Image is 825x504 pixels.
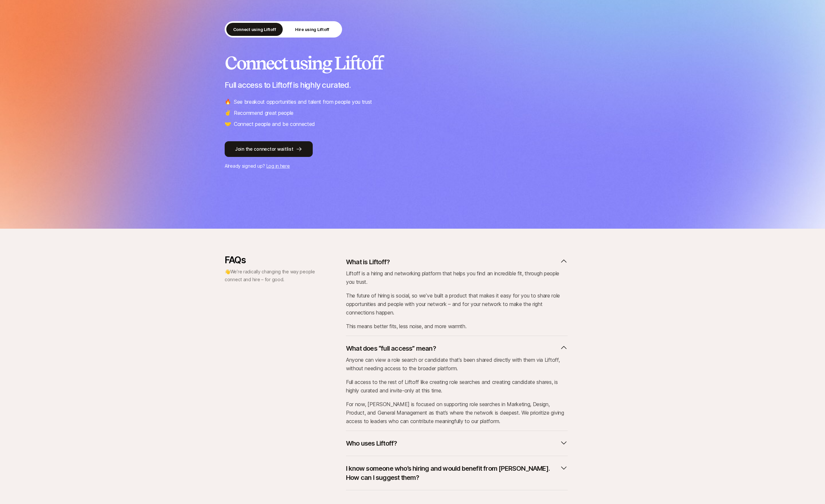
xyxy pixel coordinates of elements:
button: Who uses Liftoff? [346,436,568,451]
button: I know someone who’s hiring and would benefit from [PERSON_NAME]. How can I suggest them? [346,461,568,485]
p: 👋 [225,268,316,283]
p: What is Liftoff? [346,257,390,267]
span: 🤝 [225,120,231,128]
p: Full access to Liftoff is highly curated. [225,81,600,90]
p: Connect using Liftoff [233,26,276,33]
p: What does “full access” mean? [346,344,436,353]
button: Join the connector waitlist [225,141,313,157]
p: I know someone who’s hiring and would benefit from [PERSON_NAME]. How can I suggest them? [346,464,557,482]
p: Recommend great people [234,109,293,117]
p: This means better fits, less noise, and more warmth. [346,322,568,330]
p: Already signed up? [225,162,600,170]
h2: Connect using Liftoff [225,53,600,73]
span: 🔥 [225,98,231,106]
p: Full access to the rest of Liftoff like creating role searches and creating candidate shares, is ... [346,378,568,395]
button: What is Liftoff? [346,255,568,269]
p: FAQs [225,255,316,265]
span: ✌️ [225,109,231,117]
div: What is Liftoff? [346,269,568,330]
p: For now, [PERSON_NAME] is focused on supporting role searches in Marketing, Design, Product, and ... [346,400,568,425]
a: Log in here [266,163,290,169]
div: What does “full access” mean? [346,356,568,425]
button: What does “full access” mean? [346,341,568,356]
a: Join the connector waitlist [225,141,600,157]
span: We’re radically changing the way people connect and hire – for good. [225,269,315,282]
p: See breakout opportunities and talent from people you trust [234,98,372,106]
p: Who uses Liftoff? [346,439,397,448]
p: Liftoff is a hiring and networking platform that helps you find an incredible fit, through people... [346,269,568,286]
p: The future of hiring is social, so we’ve built a product that makes it easy for you to share role... [346,291,568,317]
p: Hire using Liftoff [295,26,329,33]
p: Connect people and be connected [234,120,315,128]
p: Anyone can view a role search or candidate that’s been shared directly with them via Liftoff, wit... [346,356,568,373]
